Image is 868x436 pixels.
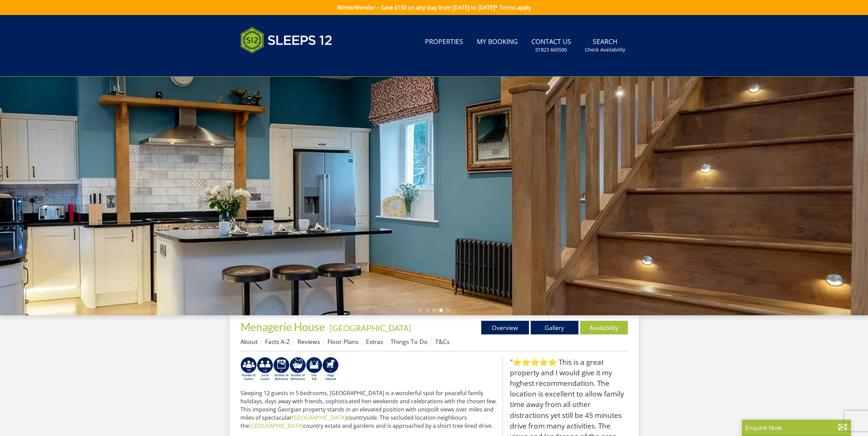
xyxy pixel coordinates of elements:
a: Floor Plans [327,337,358,346]
a: Menagerie House [240,320,327,333]
a: Reviews [297,337,320,346]
a: SearchCheck Availability [582,34,628,57]
a: [GEOGRAPHIC_DATA] [249,422,303,430]
img: AD_4nXeEipi_F3q1Yj6bZlze3jEsUK6_7_3WtbLY1mWTnHN9JZSYYFCQEDZx02JbD7SocKMjZ8qjPHIa5G67Ebl9iTbBrBR15... [322,357,339,381]
a: Extras [366,337,383,346]
a: Things To Do [391,337,428,346]
a: [GEOGRAPHIC_DATA] [292,414,346,421]
img: Sleeps 12 [240,23,333,57]
a: Availability [580,321,628,334]
span: - [327,323,411,333]
iframe: Customer reviews powered by Trustpilot [237,61,309,67]
a: Gallery [531,321,578,334]
a: Facts A-Z [265,337,290,346]
small: 01823 665500 [535,46,567,53]
img: AD_4nXeP6WuvG491uY6i5ZIMhzz1N248Ei-RkDHdxvvjTdyF2JXhbvvI0BrTCyeHgyWBEg8oAgd1TvFQIsSlzYPCTB7K21VoI... [257,357,273,381]
a: T&Cs [435,337,450,346]
img: AD_4nXdbpp640i7IVFfqLTtqWv0Ghs4xmNECk-ef49VdV_vDwaVrQ5kQ5qbfts81iob6kJkelLjJ-SykKD7z1RllkDxiBG08n... [273,357,290,381]
img: AD_4nXcpX5uDwed6-YChlrI2BYOgXwgg3aqYHOhRm0XfZB-YtQW2NrmeCr45vGAfVKUq4uWnc59ZmEsEzoF5o39EWARlT1ewO... [306,357,322,381]
a: My Booking [474,34,520,50]
img: AD_4nXcjZZilil9957s1EuoigEc7YoL1i3omIF2Nph7BBMCC_P_Btqq1bUlBOovU15nE_hDdWFgcJsXzgNYb5VQEIxrsNeQ5U... [240,357,257,381]
span: Menagerie House [240,320,325,333]
p: Sleeping 12 guests in 5 bedrooms, [GEOGRAPHIC_DATA] is a wonderful spot for peaceful family holid... [240,389,497,430]
a: Contact Us01823 665500 [529,34,574,57]
a: Properties [422,34,466,50]
p: Enquire Now [745,423,848,432]
a: [GEOGRAPHIC_DATA] [330,323,411,333]
a: About [240,337,258,346]
img: AD_4nXeeKAYjkuG3a2x-X3hFtWJ2Y0qYZCJFBdSEqgvIh7i01VfeXxaPOSZiIn67hladtl6xx588eK4H21RjCP8uLcDwdSe_I... [290,357,306,381]
a: Overview [481,321,529,334]
small: Check Availability [585,46,625,53]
